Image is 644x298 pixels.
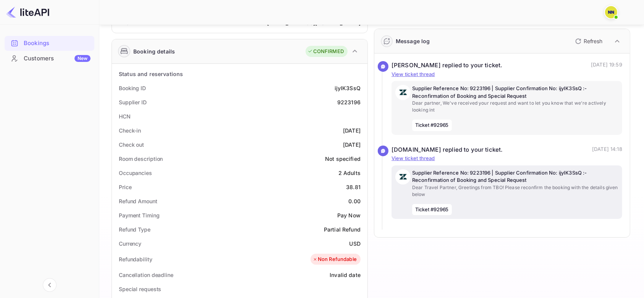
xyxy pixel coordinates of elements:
[24,39,91,48] div: Bookings
[6,6,49,18] img: LiteAPI logo
[119,240,141,248] div: Currency
[119,183,132,191] div: Price
[119,84,146,92] div: Booking ID
[312,256,357,263] div: Non Refundable
[346,183,361,191] div: 38.81
[412,184,618,198] p: Dear Travel Partner, Greetings from TBO! Please reconfirm the booking with the details given below
[337,211,361,219] div: Pay Now
[5,51,94,66] div: CustomersNew
[337,98,361,106] div: 9223196
[324,225,361,233] div: Partial Refund
[119,169,152,177] div: Occupancies
[5,36,94,50] a: Bookings
[350,240,361,248] div: USD
[412,120,452,131] span: Ticket #92965
[605,6,617,18] img: N/A N/A
[592,146,622,154] p: [DATE] 14:18
[412,204,452,215] span: Ticket #92965
[119,98,147,106] div: Supplier ID
[119,271,173,279] div: Cancellation deadline
[119,141,144,149] div: Check out
[119,197,157,205] div: Refund Amount
[325,155,361,163] div: Not specified
[119,155,163,163] div: Room description
[119,126,141,134] div: Check-in
[133,47,175,55] div: Booking details
[412,169,618,184] p: Supplier Reference No: 9223196 | Supplier Confirmation No: ijyIK3SsQ :- Reconfirmation of Booking...
[307,48,344,55] div: CONFIRMED
[43,278,57,292] button: Collapse navigation
[584,37,602,45] p: Refresh
[119,225,150,233] div: Refund Type
[396,37,430,45] div: Message log
[348,197,361,205] div: 0.00
[119,285,161,293] div: Special requests
[5,51,94,65] a: CustomersNew
[571,35,605,47] button: Refresh
[74,55,91,62] div: New
[119,112,131,120] div: HCN
[119,70,183,78] div: Status and reservations
[395,85,411,100] img: AwvSTEc2VUhQAAAAAElFTkSuQmCC
[591,61,622,70] p: [DATE] 19:59
[392,61,503,70] div: [PERSON_NAME] replied to your ticket.
[392,155,622,162] p: View ticket thread
[343,126,361,134] div: [DATE]
[392,71,622,78] p: View ticket thread
[395,169,411,185] img: AwvSTEc2VUhQAAAAAElFTkSuQmCC
[338,169,361,177] div: 2 Adults
[335,84,361,92] div: ijyIK3SsQ
[412,85,618,100] p: Supplier Reference No: 9223196 | Supplier Confirmation No: ijyIK3SsQ :- Reconfirmation of Booking...
[412,100,618,113] p: Dear partner, We've received your request and want to let you know that we're actively looking int
[119,211,160,219] div: Payment Timing
[119,255,152,263] div: Refundability
[24,54,91,63] div: Customers
[330,271,361,279] div: Invalid date
[343,141,361,149] div: [DATE]
[392,146,503,154] div: [DOMAIN_NAME] replied to your ticket.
